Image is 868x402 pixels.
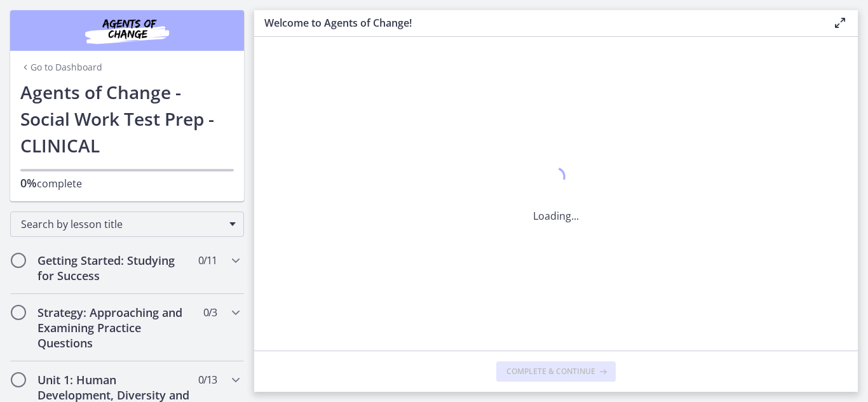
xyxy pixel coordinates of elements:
[21,217,223,231] span: Search by lesson title
[20,175,234,191] p: complete
[203,305,217,320] span: 0 / 3
[533,164,579,193] div: 1
[198,253,217,268] span: 0 / 11
[20,61,102,74] a: Go to Dashboard
[496,361,616,382] button: Complete & continue
[20,175,37,191] span: 0%
[533,208,579,224] p: Loading...
[51,15,203,46] img: Agents of Change Social Work Test Prep
[20,79,234,159] h1: Agents of Change - Social Work Test Prep - CLINICAL
[264,15,812,30] h3: Welcome to Agents of Change!
[37,253,193,283] h2: Getting Started: Studying for Success
[10,211,244,237] div: Search by lesson title
[37,305,193,351] h2: Strategy: Approaching and Examining Practice Questions
[506,366,595,377] span: Complete & continue
[198,372,217,387] span: 0 / 13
